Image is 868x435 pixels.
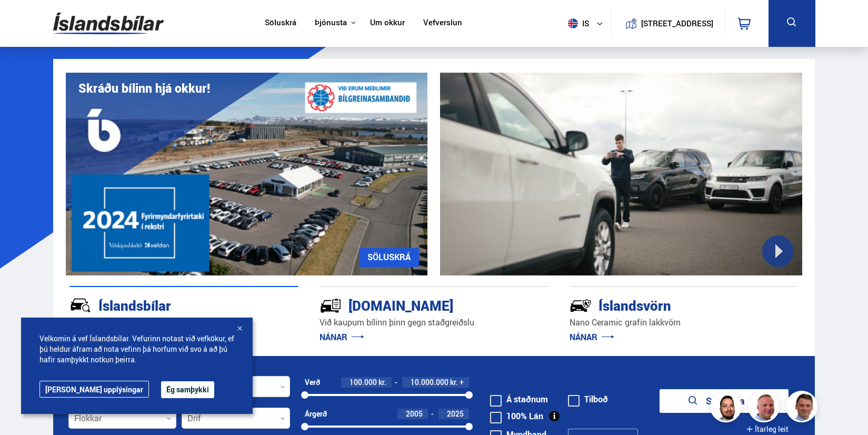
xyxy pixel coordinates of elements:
[305,378,320,387] div: Verð
[570,295,761,314] div: Íslandsvörn
[447,409,464,419] span: 2025
[617,8,719,38] a: [STREET_ADDRESS]
[490,412,543,420] label: 100% Lán
[69,317,298,329] p: Selja eða finna bílinn
[161,381,214,398] button: Ég samþykki
[570,294,592,317] img: -Svtn6bYgwAsiwNX.svg
[378,378,386,387] span: kr.
[787,392,819,424] img: FbJEzSuNWCJXmdc-.webp
[370,18,405,29] a: Um okkur
[320,331,364,343] a: NÁNAR
[69,295,261,314] div: Íslandsbílar
[66,73,428,275] img: eKx6w-_Home_640_.png
[320,295,511,314] div: [DOMAIN_NAME]
[69,294,92,317] img: JRvxyua_JYH6wB4c.svg
[411,377,448,387] span: 10.000.000
[359,248,419,267] a: SÖLUSKRÁ
[39,333,234,365] span: Velkomin á vef Íslandsbílar. Vefurinn notast við vefkökur, ef þú heldur áfram að nota vefinn þá h...
[750,392,781,424] img: siFngHWaQ9KaOqBr.png
[570,317,799,329] p: Nano Ceramic grafín lakkvörn
[305,410,327,418] div: Árgerð
[320,294,342,317] img: tr5P-W3DuiFaO7aO.svg
[645,19,710,28] button: [STREET_ADDRESS]
[568,18,578,28] img: svg+xml;base64,PHN2ZyB4bWxucz0iaHR0cDovL3d3dy53My5vcmcvMjAwMC9zdmciIHdpZHRoPSI1MTIiIGhlaWdodD0iNT...
[450,378,458,387] span: kr.
[78,81,210,95] h1: Skráðu bílinn hjá okkur!
[350,377,377,387] span: 100.000
[53,6,164,41] img: G0Ugv5HjCgRt.svg
[564,18,590,28] span: is
[568,395,608,403] label: Tilboð
[423,18,462,29] a: Vefverslun
[460,378,464,387] span: +
[660,389,789,413] button: Sýna bíla
[315,18,347,28] button: Þjónusta
[564,8,611,39] button: is
[490,395,548,403] label: Á staðnum
[570,331,614,343] a: NÁNAR
[320,317,548,329] p: Við kaupum bílinn þinn gegn staðgreiðslu
[39,381,149,398] a: [PERSON_NAME] upplýsingar
[406,409,423,419] span: 2005
[265,18,296,29] a: Söluskrá
[712,392,743,424] img: nhp88E3Fdnt1Opn2.png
